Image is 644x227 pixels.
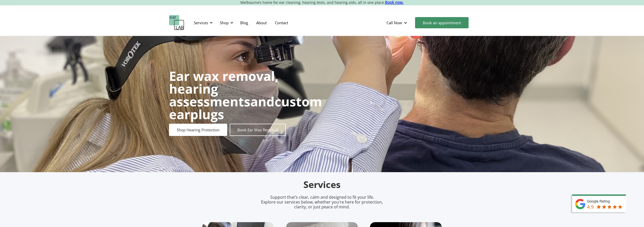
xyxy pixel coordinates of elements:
[415,17,469,28] a: Book an appointment
[169,67,278,110] strong: Ear wax removal, hearing assessments
[220,20,229,25] div: Shop
[217,15,235,30] div: Shop
[169,15,184,30] a: home
[230,124,286,136] a: Book Ear Wax Removal
[202,179,442,191] h2: Services
[169,70,322,121] h1: and
[252,15,271,30] a: About
[169,124,227,136] a: Shop Hearing Protection
[236,15,252,30] a: Blog
[387,20,402,25] div: Call Now
[382,15,413,30] div: Call Now
[191,15,214,30] div: Services
[271,15,292,30] a: Contact
[254,195,390,210] p: Support that’s clear, calm and designed to fit your life. Explore our services below, whether you...
[169,93,322,123] strong: custom earplugs
[194,20,208,25] div: Services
